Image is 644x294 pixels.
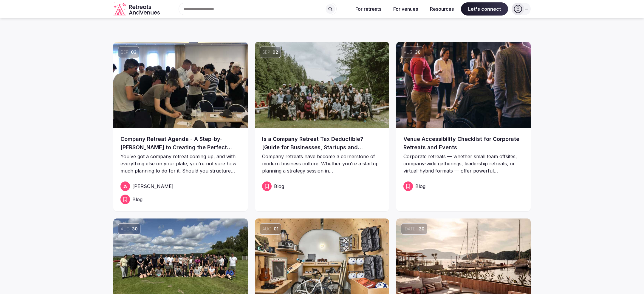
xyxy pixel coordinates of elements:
[132,226,138,232] span: 30
[396,42,531,128] a: Aug30
[351,2,386,16] button: For retreats
[113,2,161,16] a: Visit the homepage
[255,42,389,128] img: Is a Company Retreat Tax Deductible? [Guide for Businesses, Startups and Corporations]
[403,153,524,174] p: Corporate retreats — whether small team offsites, company-wide gatherings, leadership retreats, o...
[120,195,241,204] a: Blog
[262,181,382,191] a: Blog
[388,2,423,16] button: For venues
[415,49,421,55] span: 30
[262,226,271,232] span: Aug
[121,226,130,232] span: Aug
[396,42,531,128] img: Venue Accessibility Checklist for Corporate Retreats and Events
[262,135,382,152] a: Is a Company Retreat Tax Deductible? [Guide for Businesses, Startups and Corporations]
[120,153,241,174] p: You’ve got a company retreat coming up, and with everything else on your plate, you’re not sure h...
[415,183,425,190] span: Blog
[419,226,425,232] span: 30
[461,2,508,16] span: Let's connect
[121,49,129,55] span: Sep
[132,183,174,190] span: [PERSON_NAME]
[274,183,284,190] span: Blog
[273,49,278,55] span: 02
[404,226,417,232] span: [DATE]
[113,42,248,128] img: Company Retreat Agenda - A Step-by-Step Guide to Creating the Perfect Retreat
[404,49,413,55] span: Aug
[425,2,459,16] button: Resources
[262,49,270,55] span: Sep
[274,226,278,232] span: 01
[403,135,524,152] a: Venue Accessibility Checklist for Corporate Retreats and Events
[255,42,389,128] a: Sep02
[120,135,241,152] a: Company Retreat Agenda - A Step-by-[PERSON_NAME] to Creating the Perfect Retreat
[113,42,248,128] a: Sep03
[403,181,524,191] a: Blog
[262,153,382,174] p: Company retreats have become a cornerstone of modern business culture. Whether you’re a startup p...
[120,181,241,191] a: [PERSON_NAME]
[131,49,137,55] span: 03
[113,2,161,16] svg: Retreats and Venues company logo
[132,196,143,203] span: Blog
